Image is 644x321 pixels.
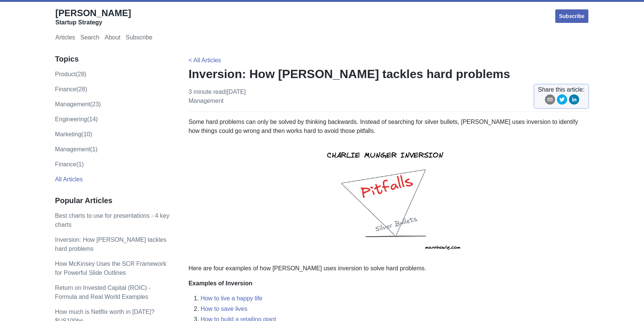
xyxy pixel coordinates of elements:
a: How to live a happy life [200,295,262,301]
button: twitter [557,94,567,107]
h3: Topics [55,54,173,64]
p: Here are four examples of how [PERSON_NAME] uses inversion to solve hard problems. [188,264,589,273]
a: product(28) [55,71,86,77]
a: Articles [55,34,75,42]
a: finance(28) [55,86,87,92]
img: inversion [295,142,483,258]
a: < All Articles [188,57,221,63]
a: Best charts to use for presentations - 4 key charts [55,212,169,228]
strong: Examples of Inversion [188,280,252,286]
a: Finance(1) [55,161,83,167]
a: Management(1) [55,146,97,152]
a: engineering(14) [55,116,98,122]
a: How to save lives [200,306,247,312]
span: [PERSON_NAME] [55,8,131,18]
div: Startup Strategy [55,19,131,26]
a: Subscribe [555,9,589,24]
p: Some hard problems can only be solved by thinking backwards. Instead of searching for silver bull... [188,118,589,136]
a: Inversion: How [PERSON_NAME] tackles hard problems [55,237,166,252]
button: linkedin [569,94,579,107]
p: 3 minute read | [DATE] [188,87,245,105]
a: All Articles [55,176,83,182]
a: Search [80,34,100,42]
span: Share this article: [538,85,585,94]
a: How McKinsey Uses the SCR Framework for Powerful Slide Outlines [55,261,166,276]
a: About [105,34,120,42]
a: Subscribe [126,34,152,42]
button: email [545,94,555,107]
a: management(23) [55,101,101,107]
a: Return on Invested Capital (ROIC) - Formula and Real World Examples [55,285,150,300]
h1: Inversion: How [PERSON_NAME] tackles hard problems [188,66,589,81]
a: [PERSON_NAME]Startup Strategy [55,8,131,26]
a: marketing(10) [55,131,92,137]
a: management [188,98,223,104]
h3: Popular Articles [55,196,173,205]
